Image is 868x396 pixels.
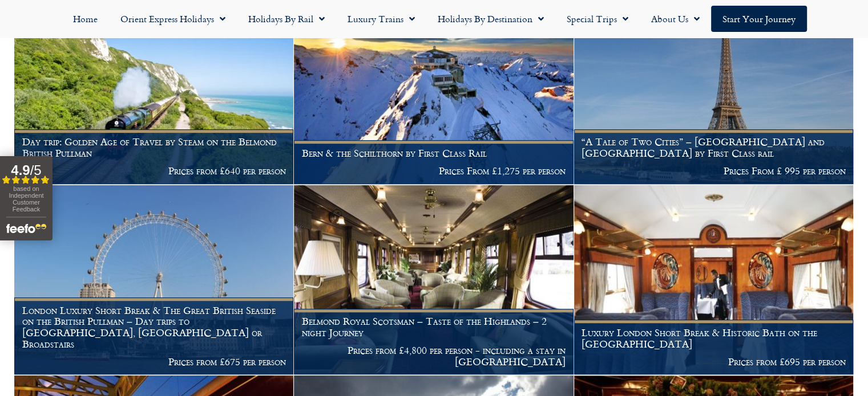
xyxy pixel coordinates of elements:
h1: “A Tale of Two Cities” – [GEOGRAPHIC_DATA] and [GEOGRAPHIC_DATA] by First Class rail [582,136,845,158]
h1: Belmond Royal Scotsman – Taste of the Highlands – 2 night Journey [302,316,566,338]
p: Prices from £675 per person [22,356,286,368]
p: Prices from £695 per person [582,356,845,368]
a: Luxury Trains [336,6,426,32]
nav: Menu [6,6,862,32]
a: Special Trips [555,6,640,32]
p: Prices From £ 995 per person [582,165,845,177]
a: Holidays by Rail [237,6,336,32]
a: Orient Express Holidays [109,6,237,32]
a: London Luxury Short Break & The Great British Seaside on the British Pullman – Day trips to [GEOG... [14,185,294,375]
a: Home [62,6,109,32]
h1: London Luxury Short Break & The Great British Seaside on the British Pullman – Day trips to [GEOG... [22,305,286,350]
h1: Luxury London Short Break & Historic Bath on the [GEOGRAPHIC_DATA] [582,327,845,349]
h1: Day trip: Golden Age of Travel by Steam on the Belmond British Pullman [22,136,286,158]
a: Luxury London Short Break & Historic Bath on the [GEOGRAPHIC_DATA] Prices from £695 per person [574,185,854,375]
a: About Us [640,6,711,32]
h1: Bern & the Schilthorn by First Class Rail [302,148,566,159]
a: Start your Journey [711,6,807,32]
p: Prices From £1,275 per person [302,165,566,177]
a: Belmond Royal Scotsman – Taste of the Highlands – 2 night Journey Prices from £4,800 per person -... [294,185,574,375]
p: Prices from £4,800 per person - including a stay in [GEOGRAPHIC_DATA] [302,345,566,367]
p: Prices from £640 per person [22,165,286,177]
a: Holidays by Destination [426,6,555,32]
